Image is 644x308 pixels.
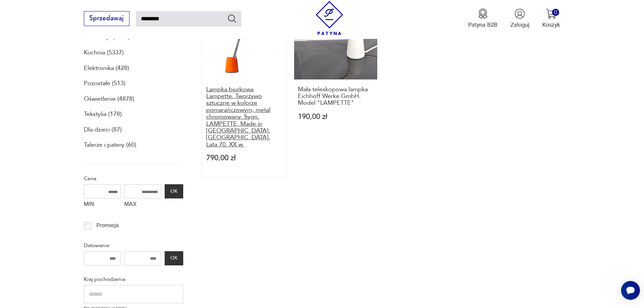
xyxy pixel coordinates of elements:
[542,21,560,29] p: Koszyk
[84,124,122,136] a: Dla dzieci (87)
[84,78,125,89] a: Pozostałe (513)
[84,11,129,26] button: Sprzedawaj
[510,21,529,29] p: Zaloguj
[165,184,183,198] button: OK
[227,14,237,23] button: Szukaj
[206,155,282,162] p: 790,00 zł
[84,275,183,284] p: Kraj pochodzenia
[84,109,122,120] a: Tekstylia (178)
[84,16,129,22] a: Sprzedawaj
[552,9,559,16] div: 0
[468,21,498,29] p: Patyna B2B
[468,8,498,29] a: Ikona medaluPatyna B2B
[124,198,162,211] label: MAX
[298,86,374,107] h3: Mała teleskopowa lampka Eichhoff Werke GmbH. Model "LAMPETTE"
[84,93,134,105] a: Oświetlenie (4878)
[84,241,183,250] p: Datowanie
[312,1,347,35] img: Patyna - sklep z meblami i dekoracjami vintage
[84,47,124,58] a: Kuchnia (5337)
[515,8,525,19] img: Ikonka użytkownika
[96,221,119,230] p: Promocja
[621,281,640,300] iframe: Smartsupp widget button
[206,86,282,148] h3: Lampka biurkowa Lampette. Tworzywo sztuczne w kolorze pomarańczowym, metal chromowany. Sygn. LAMP...
[468,8,498,29] button: Patyna B2B
[165,251,183,265] button: OK
[84,139,136,151] a: Talerze i patery (60)
[542,8,560,29] button: 0Koszyk
[510,8,529,29] button: Zaloguj
[84,63,129,74] a: Elektronika (428)
[298,113,374,120] p: 190,00 zł
[546,8,556,19] img: Ikona koszyka
[478,8,488,19] img: Ikona medalu
[84,198,121,211] label: MIN
[84,174,183,183] p: Cena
